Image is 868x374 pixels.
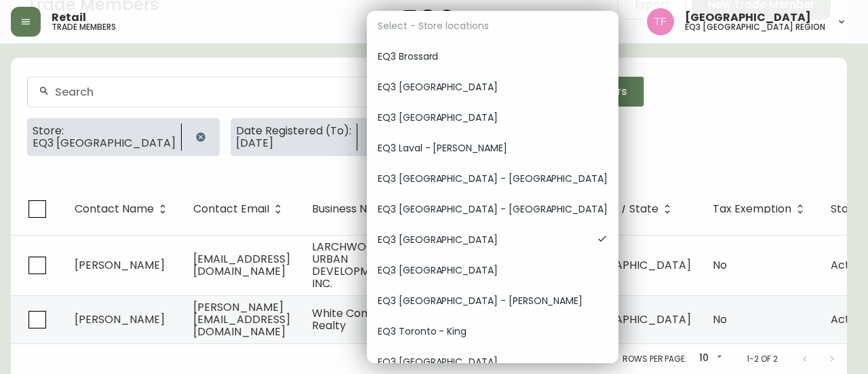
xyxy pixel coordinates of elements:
div: EQ3 Toronto - King [367,316,618,347]
div: EQ3 [GEOGRAPHIC_DATA] [367,102,618,133]
span: EQ3 [GEOGRAPHIC_DATA] [378,111,608,125]
div: EQ3 Brossard [367,41,618,72]
span: EQ3 [GEOGRAPHIC_DATA] [378,263,608,278]
div: EQ3 Laval - [PERSON_NAME] [367,133,618,164]
span: EQ3 [GEOGRAPHIC_DATA] [378,355,608,369]
span: EQ3 Laval - [PERSON_NAME] [378,141,608,155]
span: EQ3 [GEOGRAPHIC_DATA] [378,80,608,94]
div: EQ3 [GEOGRAPHIC_DATA] [367,72,618,102]
div: EQ3 [GEOGRAPHIC_DATA] - [GEOGRAPHIC_DATA] [367,194,618,225]
span: EQ3 Brossard [378,50,608,64]
div: EQ3 [GEOGRAPHIC_DATA] [367,225,618,255]
span: EQ3 [GEOGRAPHIC_DATA] - [GEOGRAPHIC_DATA] [378,172,608,186]
span: EQ3 [GEOGRAPHIC_DATA] - [GEOGRAPHIC_DATA] [378,202,608,217]
span: EQ3 [GEOGRAPHIC_DATA] - [PERSON_NAME] [378,294,608,308]
div: EQ3 [GEOGRAPHIC_DATA] - [GEOGRAPHIC_DATA] [367,164,618,194]
span: EQ3 Toronto - King [378,324,608,339]
div: EQ3 [GEOGRAPHIC_DATA] [367,255,618,286]
div: EQ3 [GEOGRAPHIC_DATA] - [PERSON_NAME] [367,286,618,316]
span: EQ3 [GEOGRAPHIC_DATA] [378,233,586,247]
